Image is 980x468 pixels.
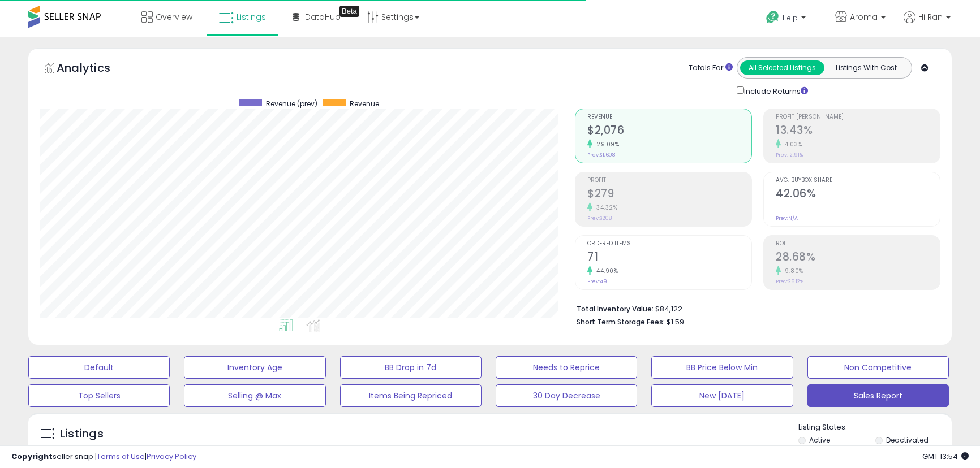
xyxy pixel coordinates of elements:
[904,11,951,37] a: Hi Ran
[807,384,949,407] button: Sales Report
[776,278,803,285] small: Prev: 26.12%
[689,63,733,73] div: Totals For
[340,384,482,407] button: Items Being Repriced
[587,124,751,139] h2: $2,076
[28,356,170,379] button: Default
[587,151,615,158] small: Prev: $1,608
[496,384,637,407] button: 30 Day Decrease
[886,435,929,445] label: Deactivated
[577,317,665,327] b: Short Term Storage Fees:
[781,140,802,149] small: 4.03%
[577,301,932,315] li: $84,122
[776,151,803,158] small: Prev: 12.91%
[757,2,817,37] a: Help
[776,250,940,266] h2: 28.68%
[350,99,379,109] span: Revenue
[496,356,637,379] button: Needs to Reprice
[798,422,952,433] p: Listing States:
[587,278,607,285] small: Prev: 49
[592,267,618,275] small: 44.90%
[651,356,793,379] button: BB Price Below Min
[11,451,53,462] strong: Copyright
[97,451,145,462] a: Terms of Use
[587,250,751,266] h2: 71
[781,267,803,275] small: 9.80%
[592,203,617,212] small: 34.32%
[305,11,341,23] span: DataHub
[587,177,751,184] span: Profit
[776,215,798,222] small: Prev: N/A
[850,11,878,23] span: Aroma
[156,11,192,23] span: Overview
[809,435,830,445] label: Active
[587,241,751,247] span: Ordered Items
[783,13,798,23] span: Help
[776,124,940,139] h2: 13.43%
[237,11,266,23] span: Listings
[340,356,482,379] button: BB Drop in 7d
[60,426,104,442] h5: Listings
[587,114,751,120] span: Revenue
[577,304,654,314] b: Total Inventory Value:
[728,84,822,97] div: Include Returns
[776,187,940,202] h2: 42.06%
[339,6,359,17] div: Tooltip anchor
[918,11,943,23] span: Hi Ran
[57,60,132,79] h5: Analytics
[11,452,196,462] div: seller snap | |
[824,60,908,75] button: Listings With Cost
[28,384,170,407] button: Top Sellers
[766,10,780,24] i: Get Help
[922,451,969,462] span: 2025-08-14 13:54 GMT
[587,187,751,202] h2: $279
[651,384,793,407] button: New [DATE]
[266,99,317,109] span: Revenue (prev)
[667,317,684,327] span: $1.59
[184,384,325,407] button: Selling @ Max
[776,241,940,247] span: ROI
[776,177,940,184] span: Avg. Buybox Share
[776,114,940,120] span: Profit [PERSON_NAME]
[587,215,612,222] small: Prev: $208
[807,356,949,379] button: Non Competitive
[592,140,619,149] small: 29.09%
[740,60,824,75] button: All Selected Listings
[184,356,325,379] button: Inventory Age
[147,451,196,462] a: Privacy Policy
